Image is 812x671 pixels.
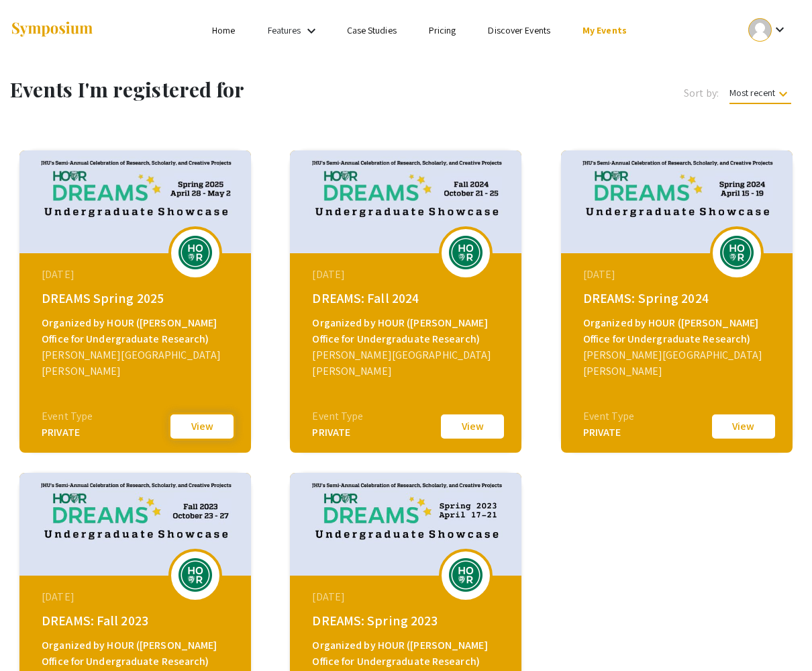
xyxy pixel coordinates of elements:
a: Case Studies [347,24,397,36]
img: dreams-spring-2023_eventCoverPhoto_a4ac1d__thumb.jpg [290,473,521,576]
div: PRIVATE [42,424,93,441]
img: dreams-spring-2025_eventCoverPhoto_df4d26__thumb.jpg [19,150,251,253]
div: [DATE] [42,589,232,605]
div: Organized by HOUR ([PERSON_NAME] Office for Undergraduate Research) [42,637,232,670]
img: Symposium by ForagerOne [10,21,94,39]
div: DREAMS: Spring 2023 [312,611,503,631]
iframe: Chat [10,611,57,661]
button: Most recent [719,81,802,105]
span: Sort by: [684,85,719,101]
img: dreams-fall-2023_eventCoverPhoto_d3d732__thumb.jpg [19,473,251,576]
div: [DATE] [583,267,774,283]
a: Discover Events [488,24,550,36]
div: PRIVATE [583,424,634,441]
div: DREAMS: Spring 2024 [583,288,774,308]
div: Organized by HOUR ([PERSON_NAME] Office for Undergraduate Research) [583,315,774,347]
div: DREAMS Spring 2025 [42,288,232,308]
div: DREAMS: Fall 2023 [42,611,232,631]
div: [PERSON_NAME][GEOGRAPHIC_DATA][PERSON_NAME] [312,347,503,379]
div: [DATE] [42,267,232,283]
a: Features [268,24,301,36]
div: Organized by HOUR ([PERSON_NAME] Office for Undergraduate Research) [312,315,503,347]
button: Expand account dropdown [734,15,802,45]
img: dreams-fall-2023_eventLogo_4fff3a_.png [175,558,215,592]
img: dreams-fall-2024_eventCoverPhoto_0caa39__thumb.jpg [290,150,521,253]
div: Event Type [42,408,93,424]
span: Most recent [729,87,791,104]
a: Home [212,24,235,36]
mat-icon: Expand account dropdown [772,21,788,38]
div: [DATE] [312,589,503,605]
div: PRIVATE [312,424,363,441]
div: [PERSON_NAME][GEOGRAPHIC_DATA][PERSON_NAME] [42,347,232,379]
a: Pricing [429,24,456,36]
div: DREAMS: Fall 2024 [312,288,503,308]
div: [DATE] [312,267,503,283]
img: dreams-fall-2024_eventLogo_ff6658_.png [446,236,486,269]
div: Organized by HOUR ([PERSON_NAME] Office for Undergraduate Research) [312,637,503,670]
mat-icon: Expand Features list [303,23,319,39]
button: View [710,412,777,441]
img: dreams-spring-2024_eventCoverPhoto_ffb700__thumb.jpg [561,150,793,253]
img: dreams-spring-2025_eventLogo_7b54a7_.png [175,236,215,269]
a: My Events [582,24,627,36]
img: dreams-spring-2024_eventLogo_346f6f_.png [717,236,757,269]
img: dreams-spring-2023_eventLogo_75360d_.png [446,558,486,592]
h1: Events I'm registered for [10,77,464,101]
div: Event Type [583,408,634,424]
div: [PERSON_NAME][GEOGRAPHIC_DATA][PERSON_NAME] [583,347,774,379]
div: Event Type [312,408,363,424]
div: Organized by HOUR ([PERSON_NAME] Office for Undergraduate Research) [42,315,232,347]
button: View [439,412,506,441]
button: View [168,412,236,441]
mat-icon: keyboard_arrow_down [775,86,791,102]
